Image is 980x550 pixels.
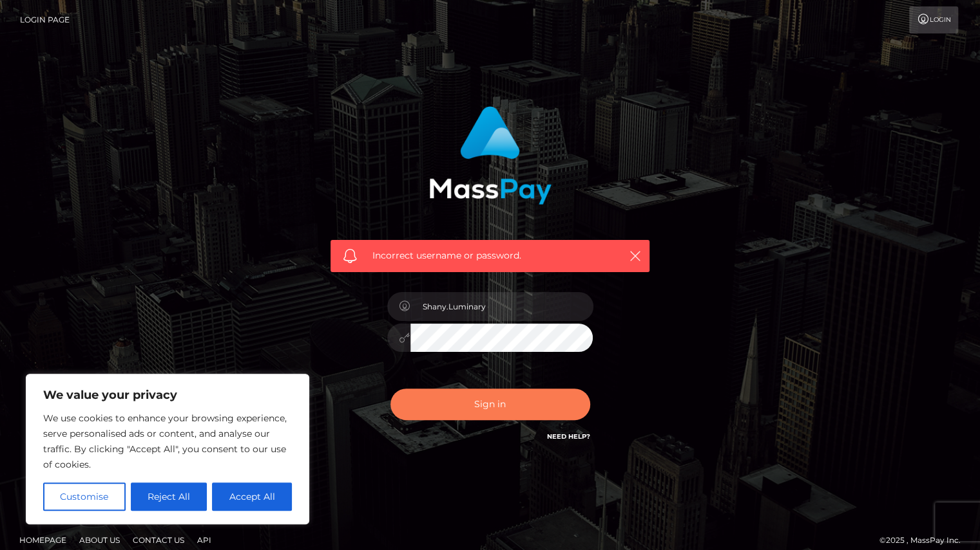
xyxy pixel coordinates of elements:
[192,530,216,550] a: API
[429,106,552,205] img: MassPay Login
[26,374,309,524] div: We value your privacy
[410,292,593,321] input: Username...
[20,6,70,33] a: Login Page
[43,482,126,511] button: Customise
[43,410,292,472] p: We use cookies to enhance your browsing experience, serve personalised ads or content, and analys...
[909,6,958,33] a: Login
[879,533,970,547] div: © 2025 , MassPay Inc.
[14,530,72,550] a: Homepage
[372,249,608,262] span: Incorrect username or password.
[547,432,590,441] a: Need Help?
[74,530,125,550] a: About Us
[131,482,207,511] button: Reject All
[43,387,292,403] p: We value your privacy
[212,482,292,511] button: Accept All
[390,389,590,420] button: Sign in
[128,530,189,550] a: Contact Us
